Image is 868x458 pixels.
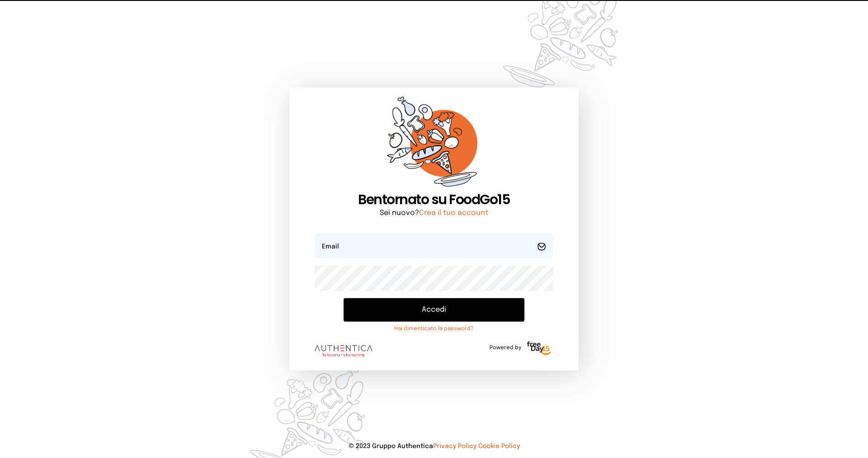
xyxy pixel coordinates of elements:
[315,345,373,357] img: logo.8f33a47.png
[344,325,524,332] a: Hai dimenticato la password?
[433,443,476,449] a: Privacy Policy
[315,208,553,219] p: Sei nuovo?
[478,443,520,449] a: Cookie Policy
[344,298,524,322] button: Accedi
[490,344,521,351] span: Powered by
[525,340,553,358] img: logo-freeday.3e08031.png
[419,209,488,217] a: Crea il tuo account
[387,97,481,192] img: sticker-orange.65babaf.png
[315,192,553,208] h1: Bentornato su FoodGo15
[14,442,854,451] p: © 2023 Gruppo Authentica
